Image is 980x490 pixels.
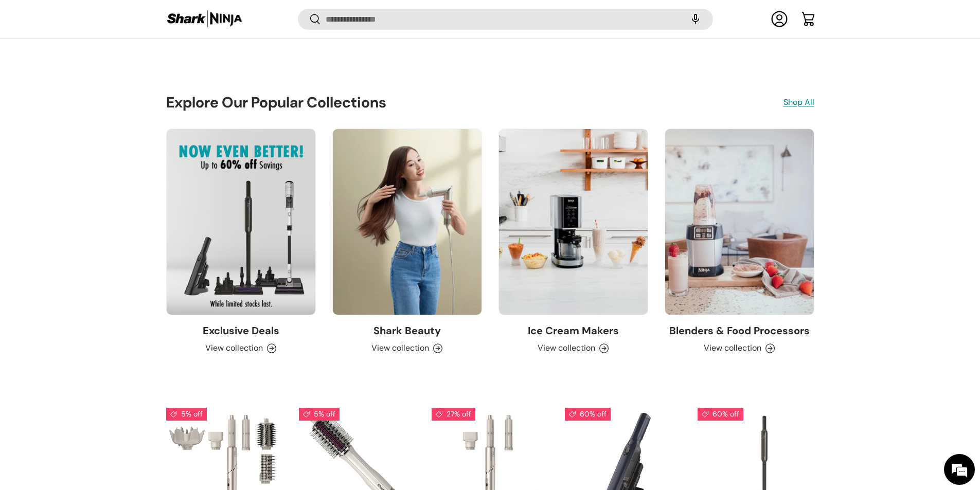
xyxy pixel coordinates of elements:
span: 5% off [166,408,207,421]
a: Exclusive Deals [203,324,279,337]
span: 5% off [299,408,340,421]
span: 60% off [565,408,611,421]
a: Shark Beauty [333,129,482,315]
span: 60% off [698,408,743,421]
a: Exclusive Deals [167,129,315,315]
a: Ice Cream Makers [499,129,648,315]
h2: Explore Our Popular Collections [166,93,767,112]
a: Ice Cream Makers [528,324,619,337]
a: Blenders & Food Processors [669,324,810,337]
a: Shark Beauty [373,324,441,337]
span: 27% off [432,408,475,421]
speech-search-button: Search by voice [679,8,712,31]
a: Shop All [783,96,814,108]
img: Shark Ninja Philippines [166,9,243,29]
a: Blenders & Food Processors [665,129,814,315]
